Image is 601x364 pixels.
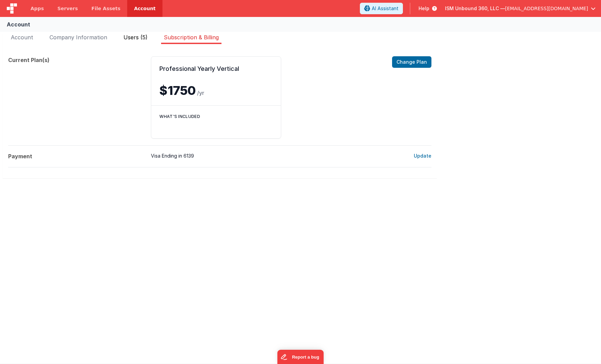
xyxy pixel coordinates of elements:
div: Account [7,20,30,28]
h3: What's included [159,114,273,119]
span: Company Information [50,34,107,41]
span: /yr [197,89,204,96]
span: ISM Unbound 360, LLC — [445,5,505,12]
span: Account [11,34,33,41]
span: Servers [57,5,78,12]
button: Change Plan [392,56,431,68]
h2: Professional Yearly Vertical [159,65,273,73]
button: ISM Unbound 360, LLC — [EMAIL_ADDRESS][DOMAIN_NAME] [445,5,596,12]
dt: Current Plan(s) [8,56,146,139]
iframe: Marker.io feedback button [277,350,324,364]
span: [EMAIL_ADDRESS][DOMAIN_NAME] [505,5,588,12]
dt: Payment [8,153,146,160]
span: Visa Ending in 6139 [151,153,408,160]
button: AI Assistant [360,3,403,14]
button: Update [414,153,431,159]
span: Users (5) [123,34,148,41]
span: Apps [31,5,44,12]
span: Help [419,5,429,12]
span: AI Assistant [372,5,399,12]
span: $1750 [159,83,196,98]
span: Subscription & Billing [164,34,219,41]
span: File Assets [92,5,121,12]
